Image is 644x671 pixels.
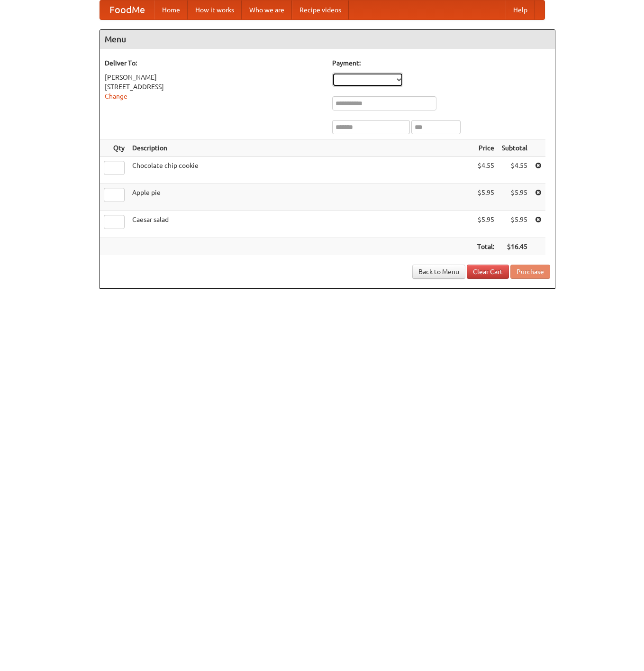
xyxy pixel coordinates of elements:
a: Recipe videos [292,0,349,19]
td: $5.95 [498,184,531,211]
th: Subtotal [498,139,531,157]
h5: Payment: [332,58,550,68]
a: Home [154,0,188,19]
th: Description [128,139,473,157]
h5: Deliver To: [105,58,323,68]
th: $16.45 [498,238,531,256]
td: Caesar salad [128,211,473,238]
th: Qty [100,139,128,157]
a: FoodMe [100,0,154,19]
a: Back to Menu [412,265,465,279]
td: $5.95 [498,211,531,238]
a: Who we are [242,0,292,19]
td: $4.55 [498,157,531,184]
th: Price [473,139,498,157]
a: How it works [188,0,242,19]
td: $4.55 [473,157,498,184]
a: Help [506,0,535,19]
h4: Menu [100,30,555,49]
a: Clear Cart [467,265,509,279]
div: [PERSON_NAME] [105,73,323,82]
div: [STREET_ADDRESS] [105,82,323,92]
td: $5.95 [473,211,498,238]
a: Change [105,92,127,100]
td: $5.95 [473,184,498,211]
button: Purchase [510,265,550,279]
td: Chocolate chip cookie [128,157,473,184]
th: Total: [473,238,498,256]
td: Apple pie [128,184,473,211]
